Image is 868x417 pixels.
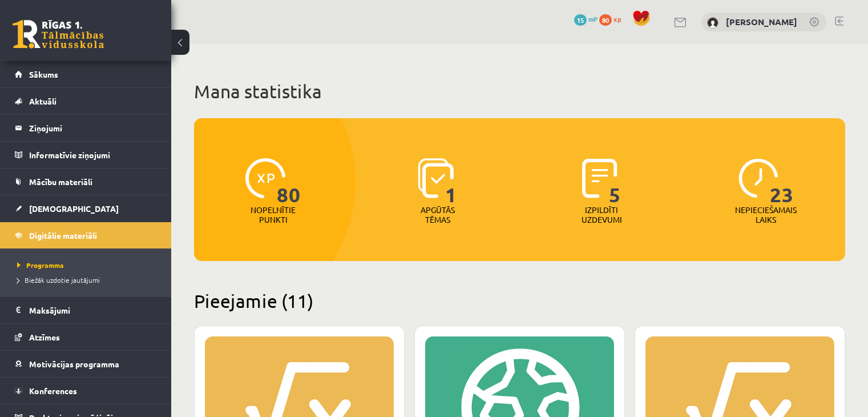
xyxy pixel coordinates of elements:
span: Biežāk uzdotie jautājumi [17,275,100,284]
a: Motivācijas programma [15,351,157,377]
a: Mācību materiāli [15,169,157,195]
span: Sākums [29,69,58,79]
span: xp [613,14,621,23]
a: [PERSON_NAME] [726,16,797,27]
span: Digitālie materiāli [29,230,97,240]
span: Atzīmes [29,332,60,342]
p: Izpildīti uzdevumi [579,205,624,224]
a: Atzīmes [15,324,157,350]
h1: Mana statistika [194,80,845,103]
span: 80 [277,158,301,205]
span: Mācību materiāli [29,177,92,187]
a: Programma [17,260,160,270]
p: Apgūtās tēmas [415,205,460,224]
span: 5 [609,158,621,205]
legend: Ziņojumi [29,115,157,141]
span: 1 [445,158,457,205]
span: mP [588,14,597,23]
span: 23 [770,158,794,205]
img: icon-xp-0682a9bc20223a9ccc6f5883a126b849a74cddfe5390d2b41b4391c66f2066e7.svg [245,158,285,198]
h2: Pieejamie (11) [194,290,845,312]
p: Nepieciešamais laiks [735,205,797,224]
legend: Maksājumi [29,297,157,323]
span: [DEMOGRAPHIC_DATA] [29,203,119,214]
a: 80 xp [599,14,627,23]
a: Digitālie materiāli [15,222,157,248]
a: Biežāk uzdotie jautājumi [17,275,160,285]
img: icon-completed-tasks-ad58ae20a441b2904462921112bc710f1caf180af7a3daa7317a5a94f2d26646.svg [582,158,617,198]
a: Aktuāli [15,88,157,114]
p: Nopelnītie punkti [251,205,296,224]
legend: Informatīvie ziņojumi [29,142,157,168]
a: Sākums [15,61,157,87]
a: Konferences [15,378,157,404]
a: 15 mP [574,14,597,23]
a: Informatīvie ziņojumi [15,142,157,168]
span: 15 [574,14,587,26]
img: icon-learned-topics-4a711ccc23c960034f471b6e78daf4a3bad4a20eaf4de84257b87e66633f6470.svg [418,158,454,198]
a: [DEMOGRAPHIC_DATA] [15,195,157,222]
span: Aktuāli [29,96,56,106]
span: Programma [17,260,64,270]
span: Motivācijas programma [29,359,119,369]
a: Ziņojumi [15,115,157,141]
span: Konferences [29,386,77,396]
img: Alisa Griščuka [707,17,718,29]
a: Rīgas 1. Tālmācības vidusskola [13,20,104,49]
span: 80 [599,14,612,26]
img: icon-clock-7be60019b62300814b6bd22b8e044499b485619524d84068768e800edab66f18.svg [738,158,778,198]
a: Maksājumi [15,297,157,323]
